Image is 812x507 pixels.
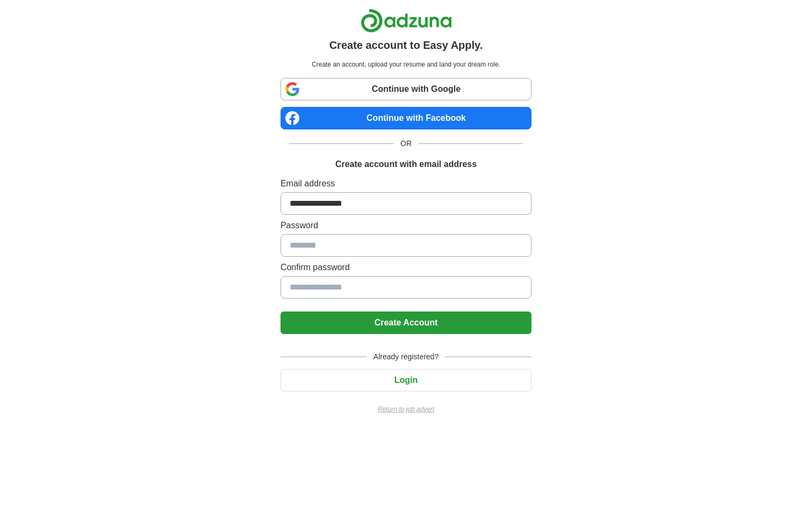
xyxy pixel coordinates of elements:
[335,158,477,171] h1: Create account with email address
[281,375,531,385] a: Login
[281,177,531,190] label: Email address
[367,351,445,363] span: Already registered?
[281,107,531,129] a: Continue with Facebook
[281,261,531,274] label: Confirm password
[394,138,418,149] span: OR
[281,369,531,392] button: Login
[281,78,531,100] a: Continue with Google
[329,37,483,53] h1: Create account to Easy Apply.
[283,60,529,69] p: Create an account, upload your resume and land your dream role.
[281,312,531,334] button: Create Account
[281,219,531,232] label: Password
[361,9,452,33] img: Adzuna logo
[281,404,531,414] a: Return to job advert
